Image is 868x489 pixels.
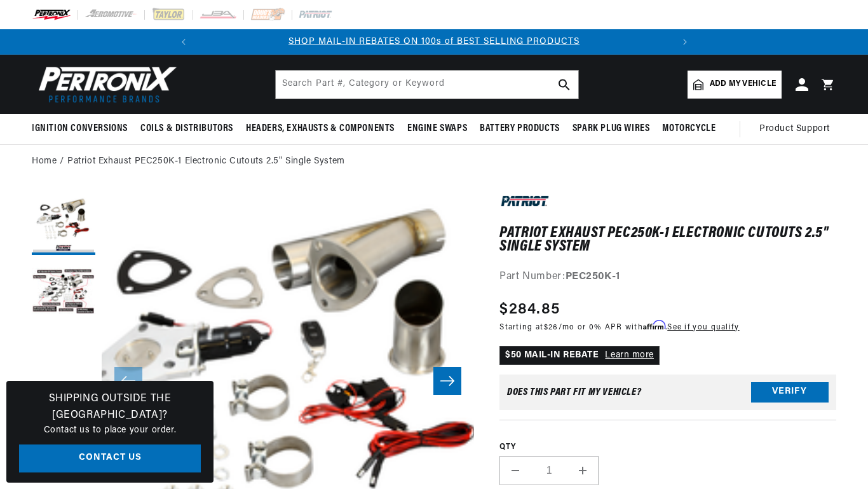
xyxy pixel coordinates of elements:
a: See if you qualify - Learn more about Affirm Financing (opens in modal) [667,324,739,331]
p: Contact us to place your order. [19,424,201,437]
span: $284.85 [499,298,560,321]
input: Search Part #, Category or Keyword [276,71,578,99]
nav: breadcrumbs [32,155,836,169]
span: Motorcycle [662,122,715,135]
span: Engine Swaps [407,122,467,135]
p: Starting at /mo or 0% APR with . [499,321,739,333]
div: 1 of 2 [196,35,672,49]
button: Slide right [433,367,461,395]
a: Learn more [605,350,654,360]
summary: Product Support [759,114,836,144]
span: Product Support [759,122,830,136]
span: Ignition Conversions [32,122,128,135]
a: Add my vehicle [688,71,782,99]
label: QTY [499,442,836,453]
strong: PEC250K-1 [566,272,620,282]
button: Translation missing: en.sections.announcements.next_announcement [672,29,698,55]
a: Home [32,155,57,169]
a: SHOP MAIL-IN REBATES ON 100s of BEST SELLING PRODUCTS [288,37,580,46]
p: $50 MAIL-IN REBATE [499,346,660,365]
span: Affirm [643,320,665,330]
summary: Battery Products [473,114,566,144]
span: Add my vehicle [710,78,776,90]
button: Load image 1 in gallery view [32,191,95,255]
button: Translation missing: en.sections.announcements.previous_announcement [171,29,196,55]
summary: Motorcycle [656,114,722,144]
button: Verify [751,382,829,403]
a: Patriot Exhaust PEC250K-1 Electronic Cutouts 2.5" Single System [67,155,345,169]
summary: Engine Swaps [401,114,473,144]
span: Headers, Exhausts & Components [246,122,395,135]
span: Coils & Distributors [140,122,233,135]
div: Part Number: [499,269,836,286]
a: Contact Us [19,444,201,473]
summary: Headers, Exhausts & Components [240,114,401,144]
button: search button [550,71,578,99]
img: Pertronix [32,62,178,106]
div: Does This part fit My vehicle? [507,387,641,397]
span: Battery Products [480,122,560,135]
summary: Ignition Conversions [32,114,134,144]
h1: Patriot Exhaust PEC250K-1 Electronic Cutouts 2.5" Single System [499,227,836,253]
button: Slide left [114,367,142,395]
summary: Spark Plug Wires [566,114,656,144]
span: $26 [544,324,559,331]
h3: Shipping Outside the [GEOGRAPHIC_DATA]? [19,391,201,424]
summary: Coils & Distributors [134,114,240,144]
div: Announcement [196,35,672,49]
button: Load image 2 in gallery view [32,261,95,325]
span: Spark Plug Wires [573,122,650,135]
